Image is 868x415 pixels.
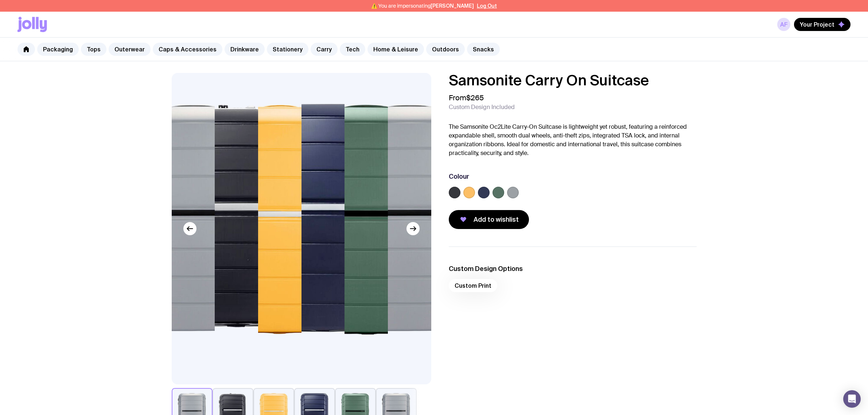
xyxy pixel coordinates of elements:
[449,104,515,111] span: Custom Design Included
[267,43,308,56] a: Stationery
[466,93,484,102] span: $265
[367,43,424,56] a: Home & Leisure
[340,43,365,56] a: Tech
[109,43,151,56] a: Outerwear
[843,390,861,408] div: Open Intercom Messenger
[474,215,519,224] span: Add to wishlist
[777,18,790,31] a: AF
[467,43,500,56] a: Snacks
[431,3,474,9] span: [PERSON_NAME]
[449,210,529,229] button: Add to wishlist
[371,3,474,9] span: ⚠️ You are impersonating
[477,3,497,9] button: Log Out
[449,73,697,88] h1: Samsonite Carry On Suitcase
[311,43,338,56] a: Carry
[449,172,469,181] h3: Colour
[800,21,834,28] span: Your Project
[794,18,851,31] button: Your Project
[426,43,465,56] a: Outdoors
[225,43,265,56] a: Drinkware
[153,43,222,56] a: Caps & Accessories
[81,43,106,56] a: Tops
[37,43,79,56] a: Packaging
[449,123,697,158] p: The Samsonite Oc2Lite Carry-On Suitcase is lightweight yet robust, featuring a reinforced expanda...
[449,264,697,273] h3: Custom Design Options
[449,93,484,102] span: From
